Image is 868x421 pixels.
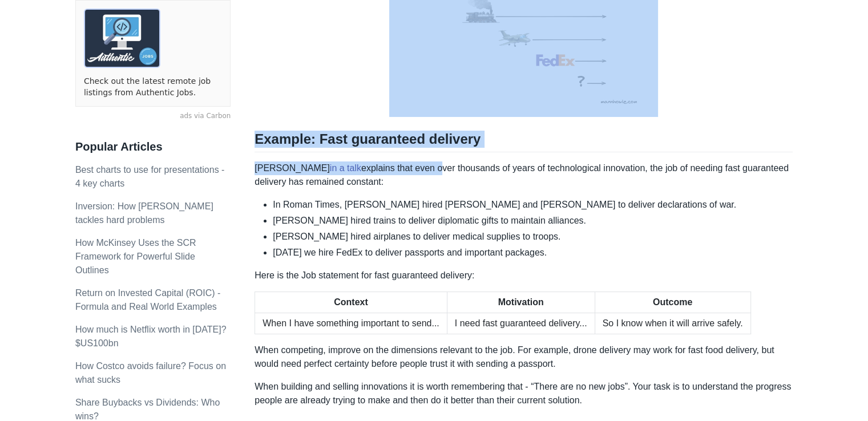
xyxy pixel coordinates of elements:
[255,380,793,407] p: When building and selling innovations it is worth remembering that - “There are no new jobs”. You...
[84,9,160,68] img: ads via Carbon
[84,76,222,98] a: Check out the latest remote job listings from Authentic Jobs.
[75,398,220,421] a: Share Buybacks vs Dividends: Who wins?
[75,361,226,384] a: How Costco avoids failure? Focus on what sucks
[255,313,447,334] td: When I have something important to send...
[75,288,220,311] a: Return on Invested Capital (ROIC) - Formula and Real World Examples
[273,214,793,228] li: [PERSON_NAME] hired trains to deliver diplomatic gifts to maintain alliances.
[75,165,224,188] a: Best charts to use for presentations - 4 key charts
[255,161,793,189] p: [PERSON_NAME] explains that even over thousands of years of technological innovation, the job of ...
[595,313,750,334] td: So I know when it will arrive safely.
[75,111,231,122] a: ads via Carbon
[75,140,231,154] h3: Popular Articles
[330,163,361,173] a: in a talk
[273,230,793,244] li: [PERSON_NAME] hired airplanes to deliver medical supplies to troops.
[255,131,793,152] h2: Example: Fast guaranteed delivery
[273,246,793,260] li: [DATE] we hire FedEx to deliver passports and important packages.
[75,201,213,225] a: Inversion: How [PERSON_NAME] tackles hard problems
[447,292,595,313] th: Motivation
[595,292,750,313] th: Outcome
[75,238,196,275] a: How McKinsey Uses the SCR Framework for Powerful Slide Outlines
[255,343,793,371] p: When competing, improve on the dimensions relevant to the job. For example, drone delivery may wo...
[255,292,447,313] th: Context
[273,198,793,212] li: In Roman Times, [PERSON_NAME] hired [PERSON_NAME] and [PERSON_NAME] to deliver declarations of war.
[447,313,595,334] td: I need fast guaranteed delivery...
[75,325,227,348] a: How much is Netflix worth in [DATE]? $US100bn
[255,269,793,282] p: Here is the Job statement for fast guaranteed delivery:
